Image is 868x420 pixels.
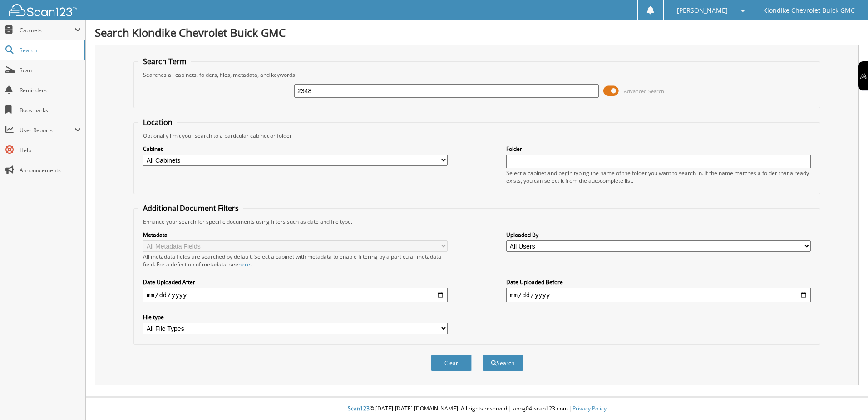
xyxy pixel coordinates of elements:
[143,288,448,302] input: start
[143,231,448,239] label: Metadata
[506,288,811,302] input: end
[506,169,811,185] div: Select a cabinet and begin typing the name of the folder you want to search in. If the name match...
[348,405,370,412] span: Scan123
[506,231,811,239] label: Uploaded By
[572,405,607,412] a: Privacy Policy
[95,25,859,40] h1: Search Klondike Chevrolet Buick GMC
[138,218,815,225] div: Enhance your search for specific documents using filters such as date and file type.
[143,278,448,286] label: Date Uploaded After
[20,26,74,34] span: Cabinets
[143,313,448,321] label: File type
[823,376,868,420] iframe: Chat Widget
[138,203,243,213] legend: Additional Document Filters
[138,132,815,140] div: Optionally limit your search to a particular cabinet or folder
[143,253,448,268] div: All metadata fields are searched by default. Select a cabinet with metadata to enable filtering b...
[677,8,728,13] span: [PERSON_NAME]
[20,46,79,54] span: Search
[20,66,81,74] span: Scan
[506,278,811,286] label: Date Uploaded Before
[20,126,74,134] span: User Reports
[138,71,815,79] div: Searches all cabinets, folders, files, metadata, and keywords
[20,106,81,114] span: Bookmarks
[9,4,77,16] img: scan123-logo-white.svg
[138,56,191,66] legend: Search Term
[138,117,177,127] legend: Location
[238,260,250,268] a: here
[20,166,81,174] span: Announcements
[763,8,855,13] span: Klondike Chevrolet Buick GMC
[20,146,81,154] span: Help
[143,145,448,153] label: Cabinet
[506,145,811,153] label: Folder
[20,86,81,94] span: Reminders
[86,398,868,420] div: © [DATE]-[DATE] [DOMAIN_NAME]. All rights reserved | appg04-scan123-com |
[624,88,664,95] span: Advanced Search
[483,355,523,371] button: Search
[431,355,472,371] button: Clear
